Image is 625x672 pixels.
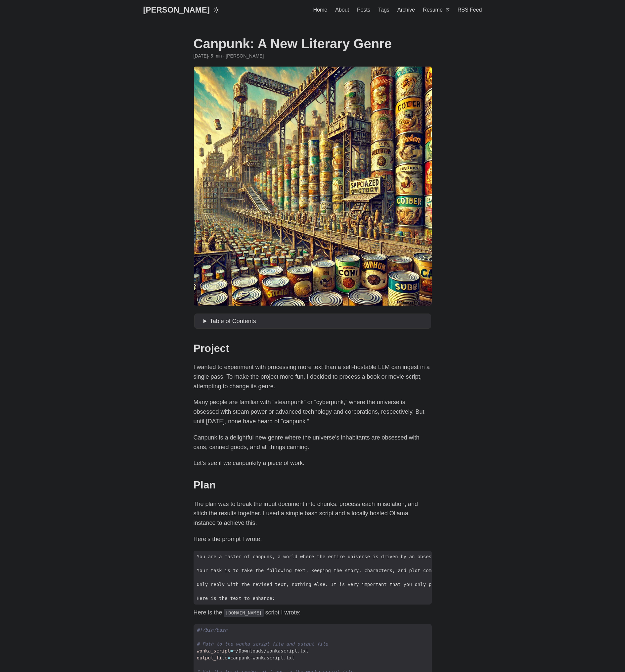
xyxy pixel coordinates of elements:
span: Home [313,7,328,13]
span: ~/Downloads/wonkascript.txt [194,648,312,654]
span: RSS Feed [458,7,482,13]
p: The plan was to break the input document into chunks, process each in isolation, and stitch the r... [194,499,432,528]
h2: Plan [194,479,432,491]
span: = [230,648,233,653]
p: Here’s the prompt I wrote: [194,534,432,544]
span: # Path to the wonka script file and output file [197,641,328,647]
summary: Table of Contents [203,316,428,326]
span: Here is the text to enhance: [194,595,279,602]
span: Archive [397,7,415,13]
span: Resume [423,7,443,13]
p: Canpunk is a delightful new genre where the universe’s inhabitants are obsessed with cans, canned... [194,433,432,452]
span: Posts [357,7,370,13]
span: Tags [378,7,389,13]
span: Table of Contents [210,318,256,324]
div: · 5 min · [PERSON_NAME] [194,52,432,60]
p: Let’s see if we canpunkify a piece of work. [194,458,432,468]
span: About [335,7,349,13]
span: 2024-10-21 15:29:05 -0400 -0400 [194,52,208,60]
h2: Project [194,342,432,355]
p: Many people are familiar with “steampunk” or “cyberpunk,” where the universe is obsessed with ste... [194,398,432,426]
p: I wanted to experiment with processing more text than a self-hostable LLM can ingest in a single ... [194,362,432,391]
p: Here is the script I wrote: [194,608,432,617]
span: #!/bin/bash [197,627,228,633]
span: Only reply with the revised text, nothing else. It is very important that you only provide the fi... [194,581,622,588]
span: output_file [197,655,228,660]
code: [DOMAIN_NAME] [224,609,264,617]
span: canpunk-wonkascript.txt [194,654,298,661]
span: wonka_script [197,648,230,653]
span: = [227,655,230,660]
h1: Canpunk: A New Literary Genre [194,36,432,52]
